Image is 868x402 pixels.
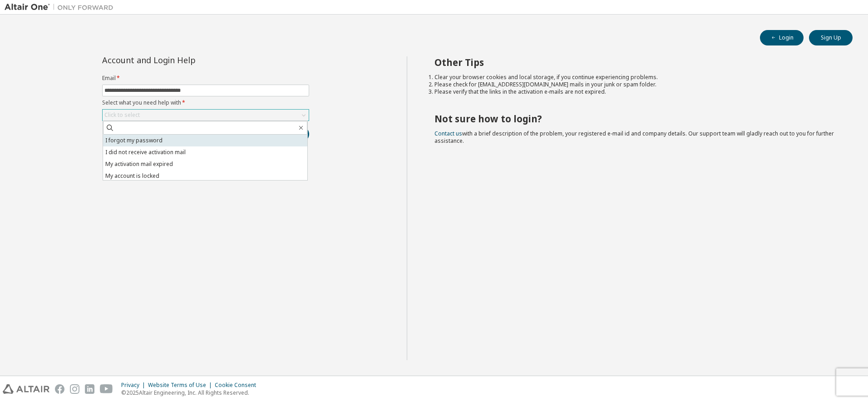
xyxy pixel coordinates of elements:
[103,135,307,146] li: I forgot my password
[100,384,113,394] img: youtube.svg
[215,382,261,389] div: Cookie Consent
[434,81,837,88] li: Please check for [EMAIL_ADDRESS][DOMAIN_NAME] mails in your junk or spam folder.
[121,382,148,389] div: Privacy
[434,130,834,145] span: with a brief description of the problem, your registered e-mail id and company details. Our suppo...
[434,74,837,81] li: Clear your browser cookies and local storage, if you continue experiencing problems.
[148,382,215,389] div: Website Terms of Use
[809,30,853,45] button: Sign Up
[104,111,140,119] div: Click to select
[102,75,309,82] label: Email
[121,389,261,397] p: © 2025 Altair Engineering, Inc. All Rights Reserved.
[70,384,79,394] img: instagram.svg
[3,384,49,394] img: altair_logo.svg
[102,56,268,64] div: Account and Login Help
[103,110,309,121] div: Click to select
[434,56,837,68] h2: Other Tips
[85,384,94,394] img: linkedin.svg
[434,113,837,125] h2: Not sure how to login?
[55,384,64,394] img: facebook.svg
[434,130,462,137] a: Contact us
[760,30,804,45] button: Login
[102,99,309,106] label: Select what you need help with
[434,88,837,95] li: Please verify that the links in the activation e-mails are not expired.
[5,3,118,12] img: Altair One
